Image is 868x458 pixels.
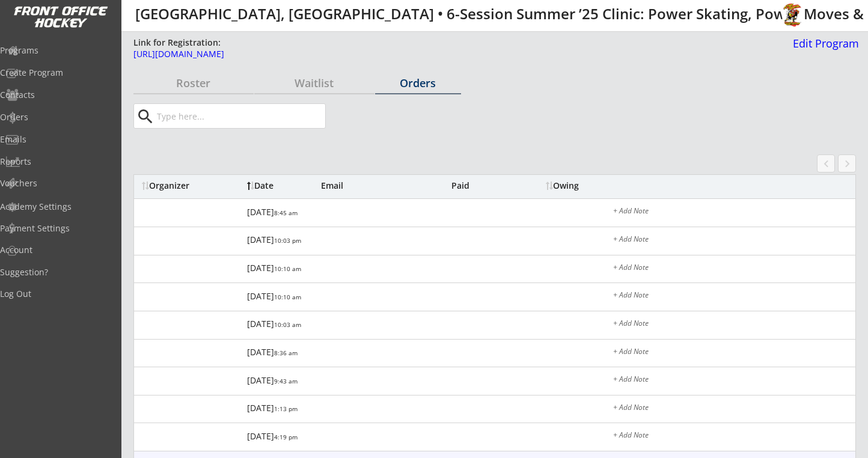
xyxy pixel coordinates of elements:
font: 10:10 am [274,264,301,273]
div: Waitlist [254,78,374,88]
div: [DATE] [247,427,312,448]
div: Roster [133,78,254,88]
div: Orders [375,78,461,88]
div: + Add Note [613,207,848,217]
div: Link for Registration: [133,37,222,49]
button: search [135,107,155,126]
div: + Add Note [613,432,848,441]
font: 1:13 pm [274,405,298,413]
div: + Add Note [613,292,848,301]
div: [DATE] [247,344,312,365]
font: 9:43 am [274,377,298,385]
button: chevron_left [817,154,835,173]
font: 10:03 am [274,320,301,329]
input: Type here... [154,104,326,128]
font: 4:19 pm [274,433,298,441]
font: 8:45 am [274,209,298,217]
button: keyboard_arrow_right [838,154,856,173]
div: [URL][DOMAIN_NAME] [133,50,739,58]
div: [DATE] [247,203,312,224]
div: [DATE] [247,316,312,337]
div: + Add Note [613,404,848,414]
div: + Add Note [613,236,848,245]
a: [URL][DOMAIN_NAME] [133,50,739,65]
div: + Add Note [613,264,848,273]
a: Edit Program [788,38,859,59]
div: Edit Program [788,38,859,49]
font: 10:10 am [274,293,301,301]
font: 8:36 am [274,349,298,357]
div: Date [247,182,312,190]
div: [DATE] [247,231,312,252]
div: Paid [451,182,516,190]
div: [DATE] [247,260,312,281]
div: Email [321,182,448,190]
div: [DATE] [247,400,312,421]
div: + Add Note [613,348,848,358]
div: + Add Note [613,376,848,385]
div: Organizer [142,182,241,190]
div: [DATE] [247,287,312,308]
div: Owing [546,182,591,190]
div: [DATE] [247,371,312,392]
div: + Add Note [613,320,848,329]
font: 10:03 pm [274,236,301,245]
